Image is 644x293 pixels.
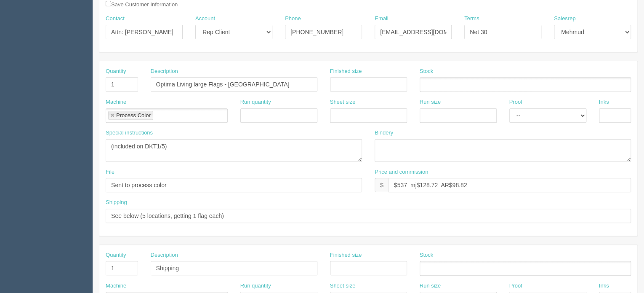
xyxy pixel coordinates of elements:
div: $ [375,178,389,192]
label: Stock [420,251,434,259]
label: Phone [285,15,301,23]
label: Special instructions [106,129,153,137]
div: Process Color [116,113,151,118]
label: Salesrep [554,15,575,23]
label: Machine [106,98,126,106]
label: Shipping [106,199,127,207]
label: Quantity [106,67,126,75]
label: Price and commission [375,168,428,176]
label: Account [195,15,215,23]
label: Description [151,67,178,75]
label: Sheet size [330,282,356,290]
label: Machine [106,282,126,290]
label: Proof [509,282,522,290]
label: Terms [464,15,479,23]
label: Inks [599,98,609,106]
label: Finished size [330,251,362,259]
label: Stock [420,67,434,75]
label: Sheet size [330,98,356,106]
label: Run quantity [240,98,271,106]
label: Contact [106,15,125,23]
label: File [106,168,114,176]
label: Run quantity [240,282,271,290]
label: Bindery [375,129,393,137]
textarea: (included on DKT1/5) [106,139,362,162]
label: Proof [509,98,522,106]
label: Finished size [330,67,362,75]
label: Inks [599,282,609,290]
label: Email [375,15,389,23]
label: Run size [420,98,441,106]
label: Quantity [106,251,126,259]
label: Run size [420,282,441,290]
label: Description [151,251,178,259]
